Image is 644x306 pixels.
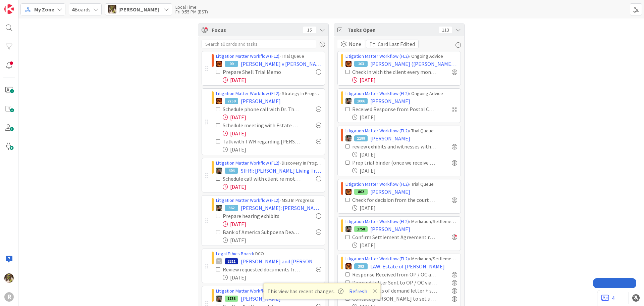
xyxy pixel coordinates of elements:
div: [DATE] [223,145,321,154]
span: SIFRI: [PERSON_NAME] Living Trust [241,167,321,175]
a: 4 [601,294,614,302]
div: 393 [354,263,368,269]
img: DG [108,5,116,13]
img: MW [345,135,352,141]
div: › Trial Queue [216,53,321,60]
div: [DATE] [352,76,457,84]
img: TR [216,61,222,67]
div: 99 [225,61,238,67]
div: › DCO [216,250,321,257]
div: › Mediation/Settlement in Progress [345,255,457,262]
div: Demand Letter Sent to OP / OC via US Mail + Email [352,278,437,287]
div: › Mediation/Settlement in Progress [216,288,321,295]
div: 494 [225,168,238,174]
button: Refresh [347,287,370,296]
div: Check for decision from the court (checked 10/3) [352,196,437,204]
a: Legal Ethics Board [216,251,253,257]
div: 103 [354,61,368,67]
span: Card Last Edited [378,40,415,48]
div: Local Time: [175,5,208,9]
div: Bank of America Subpoena Deadline (extended to 10th) [223,228,301,236]
div: R [4,292,14,302]
div: 1199 [354,135,368,141]
div: › Mediation/Settlement in Progress [345,218,457,225]
div: Fri 9:55 PM (BST) [175,9,208,14]
a: Litigation Matter Workflow (FL2) [345,90,409,96]
span: Boards [72,5,91,13]
div: [DATE] [352,167,457,175]
div: review exhibits and witnesses with [PERSON_NAME] [352,142,437,150]
span: [PERSON_NAME] [241,97,281,105]
a: Litigation Matter Workflow (FL2) [216,90,279,96]
div: Archive Drafts of demand letter + save final version in correspondence folder [352,287,437,295]
div: Prep trial binder (once we receive new date) [352,159,437,167]
a: Litigation Matter Workflow (FL2) [216,53,279,59]
span: None [349,40,361,48]
div: › Trial Queue [345,181,457,188]
span: LAW: Estate of [PERSON_NAME] [370,262,445,270]
div: Schedule call with client re motion to compel [223,175,301,183]
button: Card Last Edited [366,40,419,48]
img: MW [216,296,222,302]
a: Litigation Matter Workflow (FL2) [345,128,409,134]
div: Response Received from OP / OC and saved to file [352,270,437,278]
img: TR [345,263,352,269]
div: [DATE] [223,113,321,121]
div: › Discovery In Progress [216,160,321,167]
a: Litigation Matter Workflow (FL2) [345,256,409,262]
a: Litigation Matter Workflow (FL2) [216,288,279,294]
div: › Ongoing Advice [345,90,457,97]
div: › Strategy In Progress [216,90,321,97]
div: › MSJ In Progress [216,197,321,204]
span: [PERSON_NAME] v [PERSON_NAME] [241,60,321,68]
div: 1758 [354,226,368,232]
div: [DATE] [223,129,321,137]
div: [DATE] [223,273,321,281]
div: Confirm Settlement Agreement received [352,233,437,241]
div: 2211 [225,258,238,264]
div: Prepare Shell Trial Memo [223,68,297,76]
div: Schedule phone call with Dr. Thunder for more details re opinion [223,105,301,113]
div: Talk with TWR regarding [PERSON_NAME] request (written request and doctors note) [223,137,301,145]
div: Contact [PERSON_NAME] to set up phone call with TWR (after petition is drafted) [352,295,437,303]
div: [DATE] [352,113,457,121]
span: [PERSON_NAME] and [PERSON_NAME] [241,257,321,265]
div: 1006 [354,98,368,104]
span: [PERSON_NAME] [370,188,410,196]
span: [PERSON_NAME] [370,134,410,142]
div: Received Response from Postal Counsel? [352,105,437,113]
div: Schedule meeting with Estate Planning Counsel ([PERSON_NAME]) - in person. [223,121,301,129]
div: 15 [303,27,316,33]
div: [DATE] [352,204,457,212]
img: MW [345,226,352,232]
img: TR [216,98,222,104]
span: [PERSON_NAME] ([PERSON_NAME] v [PERSON_NAME]) [370,60,457,68]
div: [DATE] [352,150,457,159]
img: MW [216,205,222,211]
a: Litigation Matter Workflow (FL2) [345,181,409,187]
div: 2750 [225,98,238,104]
span: [PERSON_NAME] [370,225,410,233]
div: [DATE] [223,220,321,228]
span: [PERSON_NAME] [241,295,281,303]
div: Prepare hearing exhibits [223,212,296,220]
input: Search all cards and tasks... [202,40,316,48]
a: Litigation Matter Workflow (FL2) [216,160,279,166]
a: Litigation Matter Workflow (FL2) [345,53,409,59]
span: Focus [212,26,298,34]
div: Check in with the client every month around the 15th Copy this task to next month if needed [352,68,437,76]
span: [PERSON_NAME] [370,97,410,105]
b: 4 [72,6,74,13]
img: TR [345,189,352,195]
div: [DATE] [223,76,321,84]
a: Litigation Matter Workflow (FL2) [216,197,279,203]
span: Tasks Open [347,26,435,34]
span: [PERSON_NAME]: [PERSON_NAME] Abuse Claim [241,204,321,212]
img: MW [216,168,222,174]
img: MW [345,98,352,104]
div: [DATE] [223,183,321,191]
div: Review requested documents from and compare to what we received / haven't received (see 10/1 email) [223,265,301,273]
div: 362 [225,205,238,211]
div: 113 [439,27,452,33]
div: 802 [354,189,368,195]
